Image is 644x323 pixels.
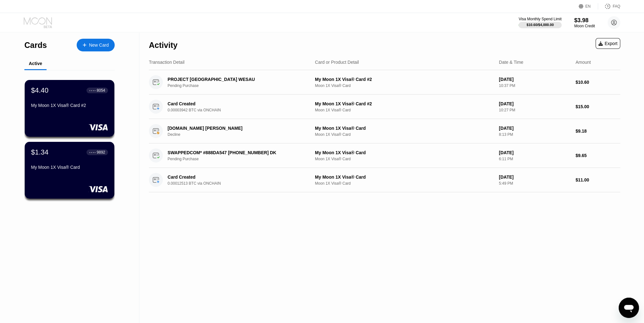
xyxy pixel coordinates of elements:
div: $3.98Moon Credit [574,17,595,28]
div: Card Created [168,101,302,106]
div: Visa Monthly Spend Limit [519,17,561,21]
div: $4.40 [31,86,48,95]
div: Moon 1X Visa® Card [315,157,494,161]
div: [DOMAIN_NAME] [PERSON_NAME] [168,126,302,131]
div: FAQ [598,3,620,10]
div: $15.00 [576,104,620,109]
div: Card or Product Detail [315,60,359,65]
div: Activity [149,41,177,50]
div: SWAPPEDCOM* #888DA547 [PHONE_NUMBER] DK [168,150,302,155]
div: My Moon 1X Visa® Card #2 [315,77,494,82]
div: Cards [24,41,47,50]
div: My Moon 1X Visa® Card [315,175,494,180]
div: Card Created0.00003942 BTC via ONCHAINMy Moon 1X Visa® Card #2Moon 1X Visa® Card[DATE]10:27 PM$15.00 [149,95,620,119]
div: My Moon 1X Visa® Card [315,126,494,131]
div: EN [579,3,598,10]
div: SWAPPEDCOM* #888DA547 [PHONE_NUMBER] DKPending PurchaseMy Moon 1X Visa® CardMoon 1X Visa® Card[DA... [149,143,620,168]
div: Pending Purchase [168,83,312,88]
div: $9.18 [576,129,620,134]
div: [DATE] [499,77,571,82]
div: ● ● ● ● [89,89,96,91]
div: [DOMAIN_NAME] [PERSON_NAME]DeclineMy Moon 1X Visa® CardMoon 1X Visa® Card[DATE]8:13 PM$9.18 [149,119,620,143]
div: 5:49 PM [499,181,571,186]
div: EN [585,4,591,9]
div: 0.00012513 BTC via ONCHAIN [168,181,312,186]
div: Transaction Detail [149,60,184,65]
div: FAQ [613,4,620,9]
div: $4.40● ● ● ●8054My Moon 1X Visa® Card #2 [25,80,114,137]
div: Pending Purchase [168,157,312,161]
div: [DATE] [499,150,571,155]
div: $11.00 [576,177,620,182]
div: [DATE] [499,126,571,131]
div: Moon 1X Visa® Card [315,83,494,88]
div: $3.98 [574,17,595,24]
div: [DATE] [499,175,571,180]
div: Active [29,61,42,66]
div: $9.65 [576,153,620,158]
div: 8054 [97,88,105,93]
div: Date & Time [499,60,523,65]
div: Moon 1X Visa® Card [315,181,494,186]
div: My Moon 1X Visa® Card #2 [31,103,108,108]
div: My Moon 1X Visa® Card #2 [315,101,494,106]
div: 8:13 PM [499,132,571,137]
div: PROJECT [GEOGRAPHIC_DATA] WESAU [168,77,302,82]
div: 10:37 PM [499,83,571,88]
div: New Card [89,43,109,48]
div: $10.60 [576,80,620,85]
div: ● ● ● ● [89,151,96,153]
div: Export [598,41,617,46]
div: Card Created [168,175,302,180]
div: Moon Credit [574,24,595,28]
div: 9892 [97,150,105,155]
div: 0.00003942 BTC via ONCHAIN [168,108,312,112]
div: Decline [168,132,312,137]
div: New Card [77,39,115,51]
div: Export [596,38,620,49]
div: Amount [576,60,591,65]
div: Moon 1X Visa® Card [315,108,494,112]
div: 10:27 PM [499,108,571,112]
div: Moon 1X Visa® Card [315,132,494,137]
div: My Moon 1X Visa® Card [315,150,494,155]
div: $1.34 [31,148,48,156]
div: [DATE] [499,101,571,106]
iframe: Nút để khởi chạy cửa sổ nhắn tin [619,298,639,318]
div: PROJECT [GEOGRAPHIC_DATA] WESAUPending PurchaseMy Moon 1X Visa® Card #2Moon 1X Visa® Card[DATE]10... [149,70,620,95]
div: $10.60 / $4,000.00 [526,23,554,27]
div: Visa Monthly Spend Limit$10.60/$4,000.00 [519,17,561,28]
div: Card Created0.00012513 BTC via ONCHAINMy Moon 1X Visa® CardMoon 1X Visa® Card[DATE]5:49 PM$11.00 [149,168,620,192]
div: My Moon 1X Visa® Card [31,165,108,170]
div: 6:11 PM [499,157,571,161]
div: $1.34● ● ● ●9892My Moon 1X Visa® Card [25,142,114,199]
